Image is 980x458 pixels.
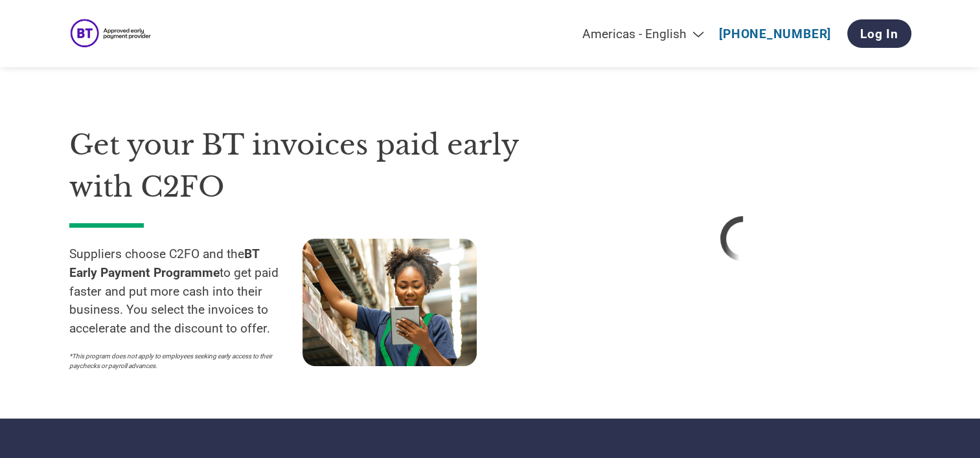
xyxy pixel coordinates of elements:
[69,246,259,280] strong: BT Early Payment Programme
[719,27,831,41] a: [PHONE_NUMBER]
[847,19,911,48] a: Log In
[69,124,536,208] h1: Get your BT invoices paid early with C2FO
[69,351,290,371] p: *This program does not apply to employees seeking early access to their paychecks or payroll adva...
[69,16,157,52] img: BT
[69,245,302,338] p: Suppliers choose C2FO and the to get paid faster and put more cash into their business. You selec...
[302,239,477,366] img: supply chain worker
